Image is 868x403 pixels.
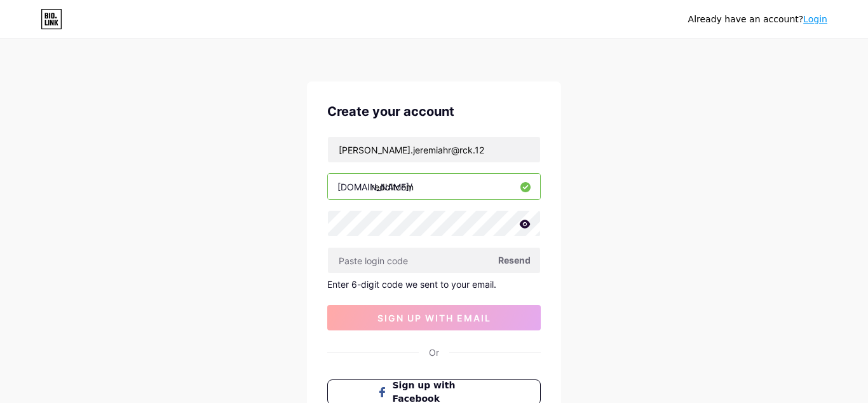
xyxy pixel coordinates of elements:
div: Already have an account? [688,13,827,26]
span: sign up with email [377,313,491,323]
input: username [328,174,540,199]
div: [DOMAIN_NAME]/ [337,180,412,194]
input: Paste login code [328,248,540,273]
input: Email [328,137,540,162]
div: Or [429,346,439,359]
button: sign up with email [327,305,541,330]
a: Login [803,14,827,24]
span: Resend [498,253,531,267]
div: Enter 6-digit code we sent to your email. [327,279,541,290]
div: Create your account [327,102,541,121]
